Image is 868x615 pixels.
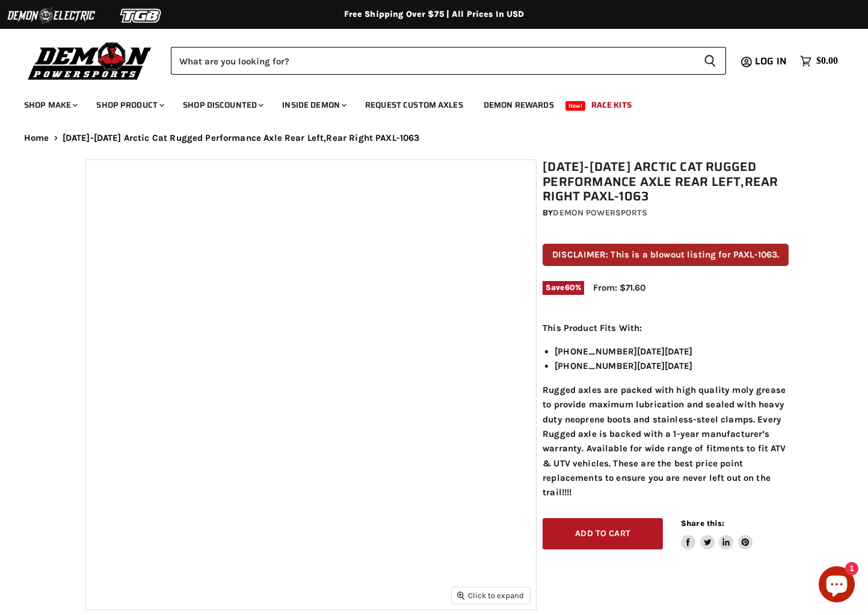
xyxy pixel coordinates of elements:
button: Add to cart [543,518,663,550]
form: Product [171,47,726,75]
ul: Main menu [15,88,835,117]
a: Demon Powersports [553,208,647,218]
span: From: $71.60 [593,282,645,293]
a: Log in [749,56,794,67]
a: Demon Rewards [475,93,563,117]
li: [PHONE_NUMBER][DATE][DATE] [555,359,789,373]
img: TGB Logo 2 [96,4,186,27]
a: Request Custom Axles [356,93,472,117]
img: Demon Powersports [24,39,156,82]
aside: Share this: [681,518,753,550]
p: DISCLAIMER: This is a blowout listing for PAXL-1063. [543,244,789,266]
span: Add to cart [575,528,630,539]
li: [PHONE_NUMBER][DATE][DATE] [555,344,789,359]
inbox-online-store-chat: Shopify online store chat [815,566,858,605]
button: Click to expand [452,587,530,604]
p: This Product Fits With: [543,321,789,335]
span: Save % [543,281,584,294]
span: 60 [565,283,575,292]
a: Shop Discounted [174,93,271,117]
a: Shop Product [87,93,171,117]
span: Click to expand [457,591,524,600]
h1: [DATE]-[DATE] Arctic Cat Rugged Performance Axle Rear Left,Rear Right PAXL-1063 [543,159,789,204]
span: [DATE]-[DATE] Arctic Cat Rugged Performance Axle Rear Left,Rear Right PAXL-1063 [63,133,420,143]
img: Demon Electric Logo 2 [6,4,96,27]
input: Search [171,47,694,75]
button: Search [694,47,726,75]
span: Log in [755,54,787,69]
a: Shop Make [15,93,85,117]
a: Home [24,133,49,143]
div: by [543,206,789,220]
span: Share this: [681,519,724,528]
div: Rugged axles are packed with high quality moly grease to provide maximum lubrication and sealed w... [543,321,789,500]
span: $0.00 [816,55,838,67]
span: New! [565,101,586,111]
a: Inside Demon [273,93,354,117]
a: Race Kits [582,93,641,117]
a: $0.00 [794,52,844,70]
